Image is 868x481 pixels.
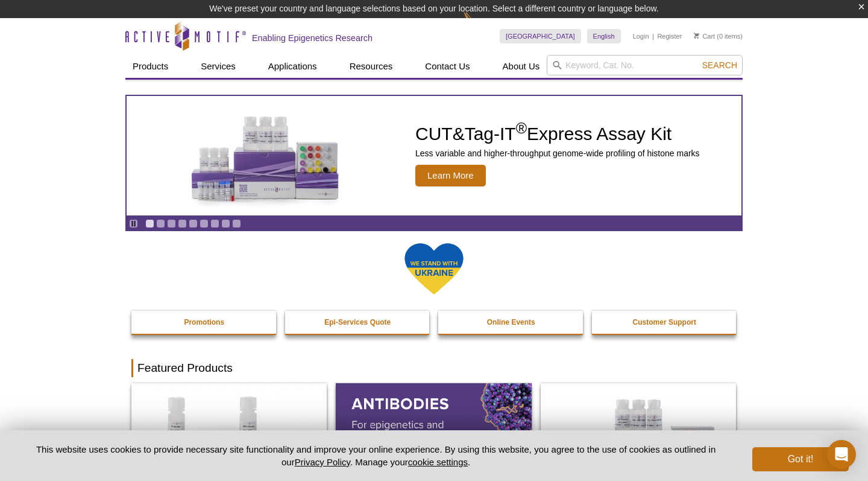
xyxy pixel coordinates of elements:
img: CUT&Tag-IT Express Assay Kit [166,89,365,222]
img: Change Here [463,9,495,37]
sup: ® [516,119,527,136]
a: Toggle autoplay [129,219,138,228]
button: Got it! [752,447,849,471]
a: About Us [495,55,547,78]
a: Customer Support [592,311,738,334]
input: Keyword, Cat. No. [547,55,743,75]
a: Go to slide 4 [178,219,187,228]
a: Go to slide 8 [221,219,230,228]
a: Epi-Services Quote [285,311,431,334]
a: Privacy Policy [295,457,350,467]
a: [GEOGRAPHIC_DATA] [500,29,581,43]
a: Products [125,55,175,78]
img: Your Cart [694,33,699,39]
strong: Epi-Services Quote [324,318,391,327]
a: Applications [261,55,324,78]
a: Cart [694,32,715,40]
article: CUT&Tag-IT Express Assay Kit [127,96,741,215]
h2: Featured Products [131,359,737,377]
a: Contact Us [418,55,477,78]
p: This website uses cookies to provide necessary site functionality and improve your online experie... [19,443,732,468]
img: We Stand With Ukraine [404,242,464,296]
button: cookie settings [408,457,468,467]
a: Go to slide 5 [189,219,198,228]
li: (0 items) [694,29,743,43]
a: Register [657,32,682,40]
h2: Enabling Epigenetics Research [252,33,373,43]
h2: CUT&Tag-IT Express Assay Kit [415,125,700,143]
a: Go to slide 3 [167,219,176,228]
strong: Customer Support [633,318,696,327]
strong: Promotions [184,318,224,327]
a: Go to slide 2 [156,219,165,228]
a: Promotions [131,311,277,334]
span: Learn More [415,165,486,186]
li: | [652,29,654,43]
a: Online Events [438,311,584,334]
p: Less variable and higher-throughput genome-wide profiling of histone marks [415,148,700,159]
span: Search [702,60,737,70]
a: Go to slide 7 [210,219,219,228]
strong: Online Events [487,318,535,327]
a: CUT&Tag-IT Express Assay Kit CUT&Tag-IT®Express Assay Kit Less variable and higher-throughput gen... [127,96,741,215]
a: Go to slide 6 [200,219,209,228]
a: Go to slide 1 [145,219,154,228]
a: Login [633,32,649,40]
a: Services [193,55,243,78]
a: English [587,29,621,43]
a: Go to slide 9 [232,219,241,228]
a: Resources [342,55,400,78]
button: Search [699,60,741,71]
div: Open Intercom Messenger [827,440,856,469]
